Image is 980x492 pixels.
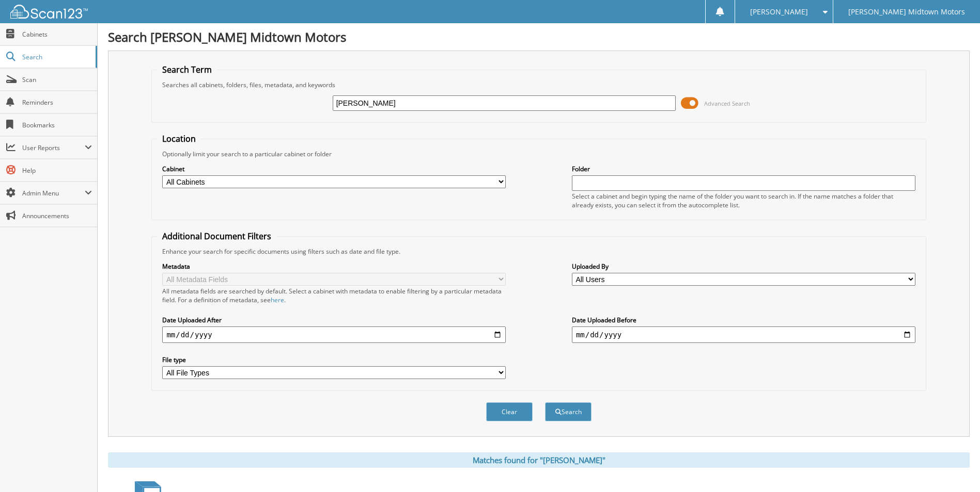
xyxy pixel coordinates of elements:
[572,316,915,324] label: Date Uploaded Before
[22,30,92,39] span: Cabinets
[162,326,506,343] input: start
[704,100,750,107] span: Advanced Search
[22,121,92,129] span: Bookmarks
[157,133,201,144] legend: Location
[108,28,970,45] h1: Search [PERSON_NAME] Midtown Motors
[271,296,284,304] a: here
[162,165,506,173] label: Cabinet
[162,355,506,364] label: File type
[22,143,85,152] span: User Reports
[572,326,915,343] input: end
[486,402,533,421] button: Clear
[157,64,217,75] legend: Search Term
[22,98,92,107] span: Reminders
[162,287,506,304] div: All metadata fields are searched by default. Select a cabinet with metadata to enable filtering b...
[848,9,965,15] span: [PERSON_NAME] Midtown Motors
[157,247,920,256] div: Enhance your search for specific documents using filters such as date and file type.
[572,192,915,209] div: Select a cabinet and begin typing the name of the folder you want to search in. If the name match...
[545,402,592,421] button: Search
[750,9,808,15] span: [PERSON_NAME]
[108,452,970,468] div: Matches found for "[PERSON_NAME]"
[572,165,915,173] label: Folder
[157,80,920,89] div: Searches all cabinets, folders, files, metadata, and keywords
[10,5,88,19] img: scan123-logo-white.svg
[22,166,92,175] span: Help
[157,231,276,242] legend: Additional Document Filters
[22,75,92,84] span: Scan
[157,150,920,158] div: Optionally limit your search to a particular cabinet or folder
[572,262,915,271] label: Uploaded By
[22,189,85,198] span: Admin Menu
[22,211,92,220] span: Announcements
[162,262,506,271] label: Metadata
[162,316,506,324] label: Date Uploaded After
[22,53,90,61] span: Search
